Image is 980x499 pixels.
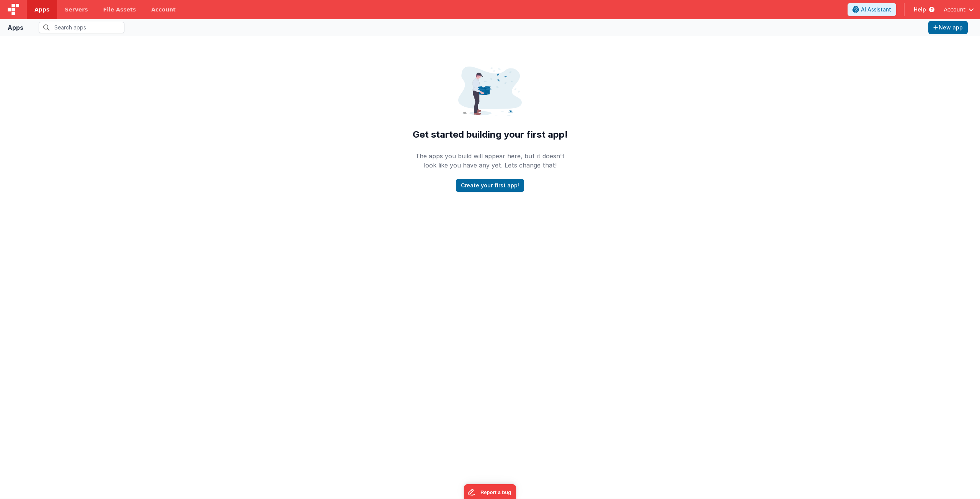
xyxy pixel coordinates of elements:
button: Account [944,6,974,13]
button: Create your first app! [456,179,524,192]
span: Account [944,6,965,13]
button: AI Assistant [848,3,896,16]
h1: Get started building your first app! [410,128,570,141]
span: Help [914,6,926,13]
span: Servers [65,6,88,13]
span: File Assets [103,6,136,13]
span: Apps [34,6,49,13]
img: Smiley face [458,67,522,116]
button: New app [928,21,968,34]
input: Search apps [39,22,124,33]
span: AI Assistant [861,6,891,13]
h4: The apps you build will appear here, but it doesn't look like you have any yet. Lets change that! [410,151,570,170]
div: Apps [8,23,23,32]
